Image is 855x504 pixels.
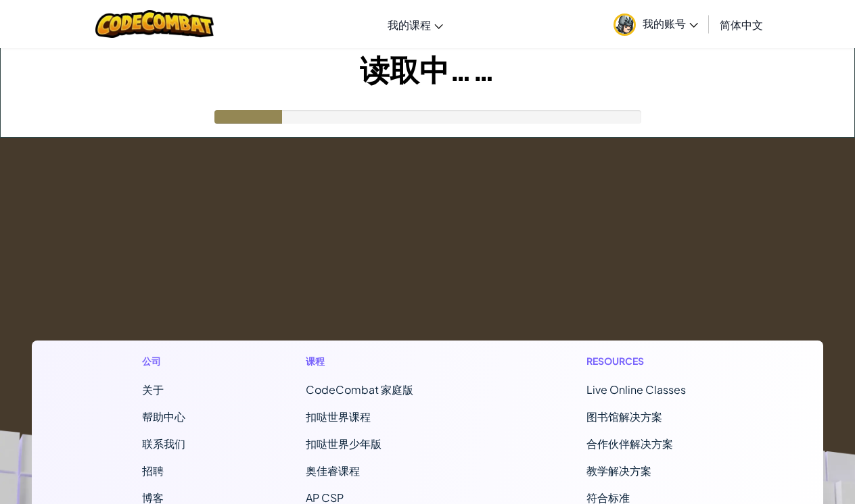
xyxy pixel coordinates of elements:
[607,3,705,45] a: 我的账号
[388,18,431,32] span: 我的课程
[142,463,164,478] a: 招聘
[306,436,382,451] a: 扣哒世界少年版
[586,382,686,397] a: Live Online Classes
[142,354,185,368] h1: 公司
[306,382,413,397] span: CodeCombat 家庭版
[586,354,713,368] h1: Resources
[713,6,770,43] a: 简体中文
[1,48,854,90] h1: 读取中……
[614,14,636,36] img: avatar
[95,10,214,38] img: CodeCombat logo
[142,382,164,397] a: 关于
[586,463,651,478] a: 教学解决方案
[142,436,185,451] span: 联系我们
[586,436,673,451] a: 合作伙伴解决方案
[142,409,185,424] a: 帮助中心
[381,6,450,43] a: 我的课程
[306,354,466,368] h1: 课程
[720,18,763,32] span: 简体中文
[306,409,371,424] a: 扣哒世界课程
[586,409,662,424] a: 图书馆解决方案
[643,16,698,30] span: 我的账号
[306,463,360,478] a: 奥佳睿课程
